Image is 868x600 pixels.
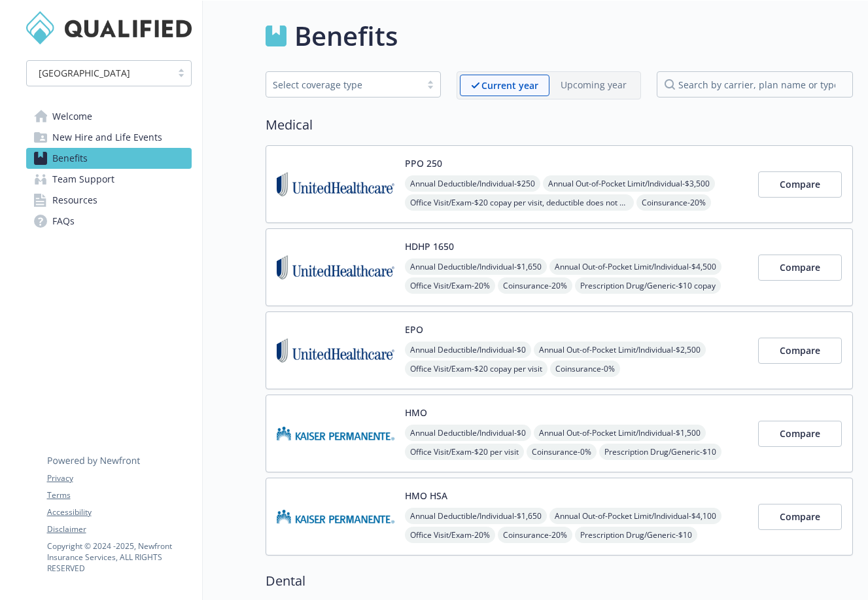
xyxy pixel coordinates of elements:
[405,444,524,460] span: Office Visit/Exam - $20 per visit
[758,171,842,198] button: Compare
[266,571,853,591] h2: Dental
[758,504,842,530] button: Compare
[405,527,495,543] span: Office Visit/Exam - 20%
[277,323,394,378] img: United Healthcare Insurance Company carrier logo
[405,342,531,358] span: Annual Deductible/Individual - $0
[52,148,88,169] span: Benefits
[405,425,531,441] span: Annual Deductible/Individual - $0
[52,106,92,127] span: Welcome
[47,489,191,501] a: Terms
[277,156,394,212] img: United Healthcare Insurance Company carrier logo
[52,211,75,232] span: FAQs
[481,79,538,92] p: Current year
[405,508,547,524] span: Annual Deductible/Individual - $1,650
[26,211,192,232] a: FAQs
[47,523,191,535] a: Disclaimer
[405,406,427,419] button: HMO
[26,106,192,127] a: Welcome
[758,255,842,281] button: Compare
[405,156,442,170] button: PPO 250
[273,78,414,92] div: Select coverage type
[758,338,842,364] button: Compare
[405,277,495,294] span: Office Visit/Exam - 20%
[780,427,820,440] span: Compare
[26,127,192,148] a: New Hire and Life Events
[47,472,191,484] a: Privacy
[780,178,820,190] span: Compare
[277,489,394,544] img: Kaiser Permanente Insurance Company carrier logo
[543,175,715,192] span: Annual Out-of-Pocket Limit/Individual - $3,500
[52,190,97,211] span: Resources
[277,406,394,461] img: Kaiser Permanente Insurance Company carrier logo
[575,527,697,543] span: Prescription Drug/Generic - $10
[294,16,398,56] h1: Benefits
[39,66,130,80] span: [GEOGRAPHIC_DATA]
[780,344,820,357] span: Compare
[405,239,454,253] button: HDHP 1650
[575,277,721,294] span: Prescription Drug/Generic - $10 copay
[47,540,191,574] p: Copyright © 2024 - 2025 , Newfront Insurance Services, ALL RIGHTS RESERVED
[527,444,597,460] span: Coinsurance - 0%
[498,527,572,543] span: Coinsurance - 20%
[405,194,634,211] span: Office Visit/Exam - $20 copay per visit, deductible does not apply
[405,258,547,275] span: Annual Deductible/Individual - $1,650
[758,421,842,447] button: Compare
[405,175,540,192] span: Annual Deductible/Individual - $250
[405,323,423,336] button: EPO
[26,190,192,211] a: Resources
[780,510,820,523] span: Compare
[498,277,572,294] span: Coinsurance - 20%
[26,148,192,169] a: Benefits
[52,169,114,190] span: Team Support
[405,489,447,503] button: HMO HSA
[266,115,853,135] h2: Medical
[657,71,853,97] input: search by carrier, plan name or type
[599,444,721,460] span: Prescription Drug/Generic - $10
[549,75,638,96] span: Upcoming year
[534,425,706,441] span: Annual Out-of-Pocket Limit/Individual - $1,500
[780,261,820,274] span: Compare
[47,506,191,518] a: Accessibility
[405,361,547,377] span: Office Visit/Exam - $20 copay per visit
[277,239,394,295] img: United Healthcare Insurance Company carrier logo
[33,66,165,80] span: [GEOGRAPHIC_DATA]
[561,78,627,92] p: Upcoming year
[26,169,192,190] a: Team Support
[52,127,162,148] span: New Hire and Life Events
[550,361,620,377] span: Coinsurance - 0%
[549,508,721,524] span: Annual Out-of-Pocket Limit/Individual - $4,100
[636,194,711,211] span: Coinsurance - 20%
[549,258,721,275] span: Annual Out-of-Pocket Limit/Individual - $4,500
[534,342,706,358] span: Annual Out-of-Pocket Limit/Individual - $2,500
